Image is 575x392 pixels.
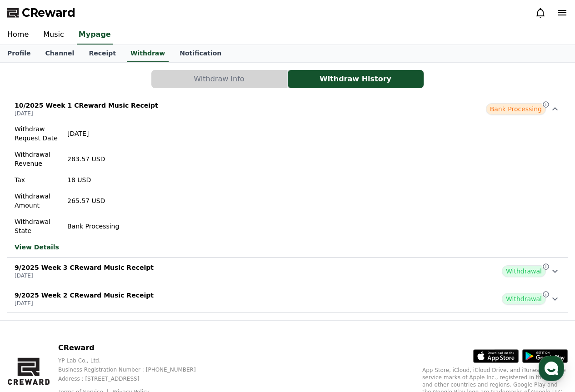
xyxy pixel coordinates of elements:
a: Home [3,288,60,311]
p: [DATE] [67,129,119,138]
a: CReward [7,5,75,20]
a: Mypage [77,25,113,45]
span: CReward [22,5,75,20]
b: Channel Talk [90,179,126,185]
a: Music [36,25,71,45]
a: Creward7 minutes ago As with before, [PERSON_NAME] completed all user deposit processing [DATE] (... [11,93,166,126]
span: Withdrawal [502,265,546,277]
div: Creward [37,96,67,104]
div: As with before, [PERSON_NAME] completed all user deposit processing [DATE] (the 10th). Due to the... [37,104,160,123]
button: 9/2025 Week 2 CReward Music Receipt [DATE] Withdrawal [7,285,568,313]
p: Business Registration Number : [PHONE_NUMBER] [58,366,210,373]
button: 10/2025 Week 1 CReward Music Receipt [DATE] Bank Processing Withdraw Request Date [DATE] Withdraw... [7,95,568,258]
button: 9/2025 Week 3 CReward Music Receipt [DATE] Withdrawal [7,258,568,285]
a: Withdraw [127,45,169,62]
a: View Details [15,243,119,252]
p: Withdrawal Amount [15,192,60,210]
p: 10/2025 Week 1 CReward Music Receipt [15,101,158,110]
a: Notification [172,45,229,62]
a: Settings [117,288,175,311]
p: [DATE] [15,272,154,279]
p: 9/2025 Week 3 CReward Music Receipt [15,263,154,272]
p: [DATE] [15,110,158,117]
p: Withdrawal State [15,217,60,235]
span: Messages [75,302,102,309]
p: Withdraw Request Date [15,124,60,143]
div: 7 minutes ago [71,97,110,104]
a: Powered byChannel Talk [52,179,125,186]
span: Powered by [61,179,125,185]
p: Tax [15,175,60,184]
button: Withdraw History [288,70,424,88]
p: YP Lab Co., Ltd. [58,357,210,364]
a: Withdraw Info [151,70,288,88]
a: Enter a message. [13,132,165,154]
a: Channel [38,45,81,62]
button: Withdraw Info [151,70,287,88]
span: Bank Processing [486,103,546,115]
p: [DATE] [15,300,154,307]
span: Settings [135,302,157,309]
span: Enter a message. [19,138,78,147]
button: See business hours [95,72,166,83]
p: 9/2025 Week 2 CReward Music Receipt [15,291,154,300]
p: Address : [STREET_ADDRESS] [58,375,210,382]
span: Withdrawal [502,293,546,305]
span: See business hours [99,73,156,81]
p: Bank Processing [67,222,119,231]
span: Will respond in minutes [62,157,126,164]
p: 283.57 USD [67,154,119,164]
p: CReward [58,342,210,353]
a: Messages [60,288,117,311]
p: 18 USD [67,175,119,184]
p: Withdrawal Revenue [15,150,60,168]
h1: CReward [11,68,64,83]
span: Home [23,302,39,309]
a: Receipt [81,45,123,62]
p: 265.57 USD [67,196,119,205]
